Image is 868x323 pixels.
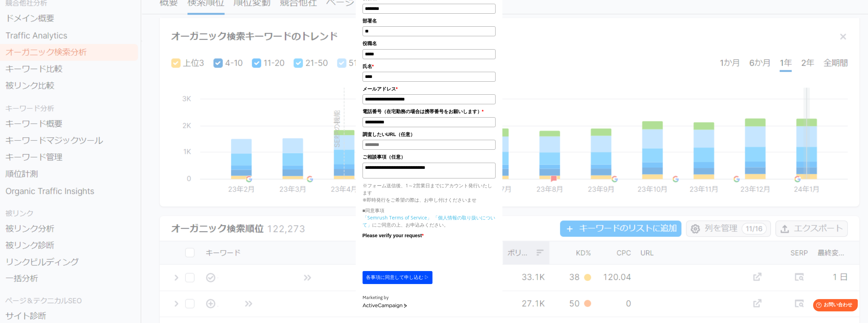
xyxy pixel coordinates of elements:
[363,214,496,228] p: にご同意の上、お申込みください。
[363,294,496,301] div: Marketing by
[363,85,496,93] label: メールアドレス
[363,108,496,115] label: 電話番号（在宅勤務の場合は携帯番号をお願いします）
[363,214,432,221] a: 「Semrush Terms of Service」
[363,17,496,25] label: 部署名
[363,40,496,47] label: 役職名
[807,296,860,315] iframe: Help widget launcher
[363,207,496,214] p: ■同意事項
[363,153,496,161] label: ご相談事項（任意）
[363,63,496,70] label: 氏名
[363,232,496,239] label: Please verify your request
[363,214,495,228] a: 「個人情報の取り扱いについて」
[363,182,496,203] p: ※フォーム送信後、1～2営業日までにアカウント発行いたします ※即時発行をご希望の際は、お申し付けくださいませ
[363,131,496,138] label: 調査したいURL（任意）
[363,271,433,284] button: 各事項に同意して申し込む ▷
[363,241,466,268] iframe: reCAPTCHA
